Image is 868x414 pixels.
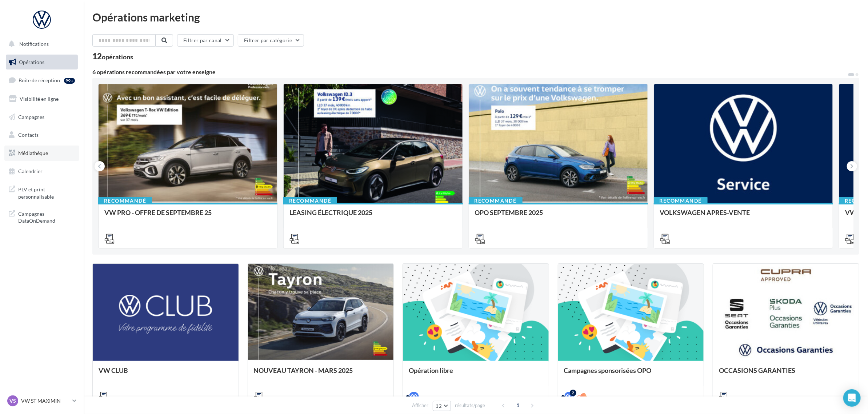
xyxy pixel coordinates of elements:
div: VW CLUB [99,367,233,381]
button: 12 [433,401,451,411]
div: OCCASIONS GARANTIES [719,367,853,381]
div: Recommandé [283,197,337,205]
div: 12 [92,52,133,60]
span: PLV et print personnalisable [18,184,75,200]
span: 12 [436,403,442,409]
div: Recommandé [654,197,708,205]
span: Calendrier [18,168,43,174]
span: Boîte de réception [19,77,60,83]
span: Notifications [19,41,49,47]
span: Contacts [18,132,39,138]
button: Filtrer par catégorie [238,34,304,47]
div: VOLKSWAGEN APRES-VENTE [660,209,827,223]
a: Médiathèque [4,146,79,161]
span: résultats/page [455,402,485,409]
a: VS VW ST MAXIMIN [6,394,78,408]
a: Campagnes [4,110,79,125]
div: Recommandé [469,197,523,205]
a: Boîte de réception99+ [4,72,79,88]
div: Recommandé [98,197,152,205]
button: Filtrer par canal [177,34,234,47]
button: Notifications [4,36,76,52]
div: Opération libre [409,367,543,381]
div: Opérations marketing [92,12,859,23]
div: Open Intercom Messenger [843,389,861,407]
span: Campagnes [18,114,44,120]
div: 99+ [64,78,75,84]
span: VS [9,397,16,405]
a: Calendrier [4,164,79,179]
span: 1 [512,399,524,411]
a: PLV et print personnalisable [4,182,79,203]
a: Opérations [4,55,79,70]
span: Opérations [19,59,44,65]
div: OPO SEPTEMBRE 2025 [475,209,642,223]
div: 6 opérations recommandées par votre enseigne [92,69,848,75]
div: opérations [102,53,133,60]
div: Campagnes sponsorisées OPO [564,367,698,381]
div: NOUVEAU TAYRON - MARS 2025 [254,367,388,381]
div: LEASING ÉLECTRIQUE 2025 [289,209,456,223]
div: VW PRO - OFFRE DE SEPTEMBRE 25 [104,209,271,223]
div: 2 [570,390,576,396]
span: Campagnes DataOnDemand [18,209,75,224]
p: VW ST MAXIMIN [21,397,69,405]
a: Contacts [4,127,79,143]
a: Campagnes DataOnDemand [4,206,79,227]
span: Visibilité en ligne [20,96,59,102]
span: Afficher [412,402,429,409]
a: Visibilité en ligne [4,91,79,107]
span: Médiathèque [18,150,48,156]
